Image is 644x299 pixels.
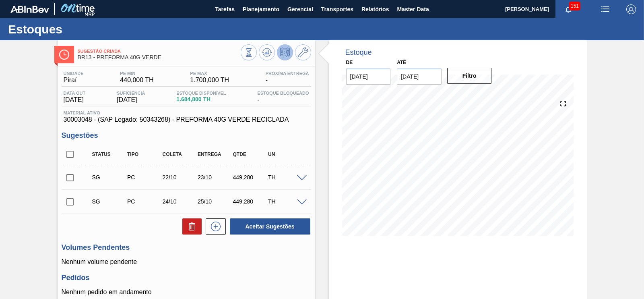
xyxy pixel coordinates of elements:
[231,198,270,205] div: 449,280
[64,96,86,104] span: [DATE]
[125,174,164,181] div: Pedido de Compra
[120,71,153,76] span: PE MIN
[266,174,305,181] div: TH
[161,174,199,181] div: 22/10/2025
[601,4,610,14] img: userActions
[8,25,151,34] h1: Estoques
[397,69,442,85] input: dd/mm/yyyy
[243,4,279,14] span: Planejamento
[10,6,49,13] img: TNhmsLtSVTkK8tSr43FrP2fwEKptu5GPRR3wAAAABJRU5ErkJggg==
[117,91,145,96] span: Suficiência
[397,60,406,65] label: Até
[62,274,311,282] h3: Pedidos
[190,77,229,84] span: 1.700,000 TH
[287,4,313,14] span: Gerencial
[626,4,636,14] img: Logout
[397,4,429,14] span: Master Data
[64,116,309,123] span: 30003048 - (SAP Legado: 50343268) - PREFORMA 40G VERDE RECICLADA
[161,152,199,157] div: Coleta
[196,174,234,181] div: 23/10/2025
[90,152,129,157] div: Status
[266,198,305,205] div: TH
[215,4,235,14] span: Tarefas
[62,243,311,252] h3: Volumes Pendentes
[266,152,305,157] div: UN
[59,50,69,60] img: Ícone
[176,91,226,96] span: Estoque Disponível
[161,198,199,205] div: 24/10/2025
[230,218,310,235] button: Aceitar Sugestões
[64,91,86,96] span: Data out
[62,258,311,266] p: Nenhum volume pendente
[176,96,226,102] span: 1.684,800 TH
[62,289,311,296] p: Nenhum pedido em andamento
[361,4,389,14] span: Relatórios
[231,174,270,181] div: 449,280
[231,152,270,157] div: Qtde
[90,174,129,181] div: Sugestão Criada
[226,218,311,235] div: Aceitar Sugestões
[178,218,202,235] div: Excluir Sugestões
[125,152,164,157] div: Tipo
[259,44,275,60] button: Atualizar Gráfico
[62,131,311,140] h3: Sugestões
[555,4,581,15] button: Notificações
[125,198,164,205] div: Pedido de Compra
[78,54,241,60] span: BR13 - PREFORMA 40G VERDE
[78,49,241,54] span: Sugestão Criada
[266,71,309,76] span: Próxima Entrega
[447,68,492,84] button: Filtro
[196,198,234,205] div: 25/10/2025
[277,44,293,60] button: Desprogramar Estoque
[321,4,353,14] span: Transportes
[117,96,145,104] span: [DATE]
[202,218,226,235] div: Nova sugestão
[64,71,84,76] span: Unidade
[120,77,153,84] span: 440,000 TH
[196,152,234,157] div: Entrega
[569,2,580,10] span: 151
[241,44,257,60] button: Visão Geral dos Estoques
[64,110,309,115] span: Material ativo
[346,69,391,85] input: dd/mm/yyyy
[295,44,311,60] button: Ir ao Master Data / Geral
[90,198,129,205] div: Sugestão Criada
[345,48,372,57] div: Estoque
[255,91,311,104] div: -
[346,60,353,65] label: De
[264,71,311,84] div: -
[64,77,84,84] span: Piraí
[257,91,309,96] span: Estoque Bloqueado
[190,71,229,76] span: PE MAX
